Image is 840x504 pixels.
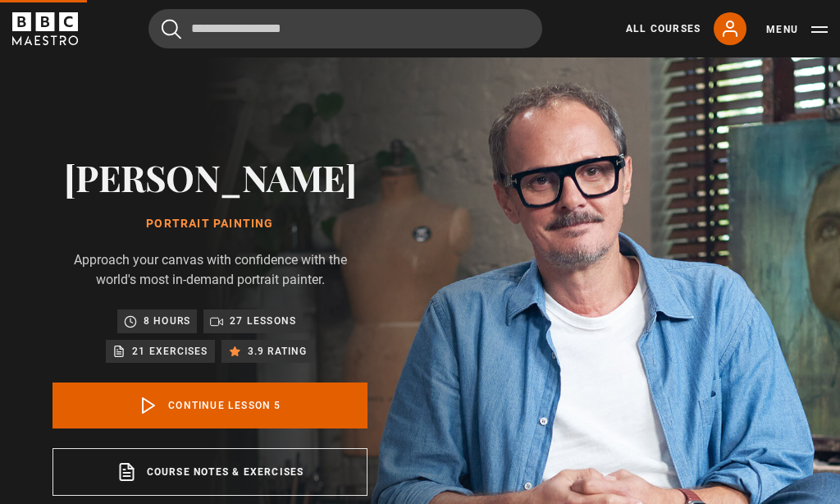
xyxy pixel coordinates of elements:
svg: BBC Maestro [12,12,78,45]
button: Toggle navigation [766,21,828,38]
p: 8 hours [144,313,190,329]
p: Approach your canvas with confidence with the world's most in-demand portrait painter. [52,250,367,290]
h1: Portrait Painting [52,218,367,231]
a: Continue lesson 5 [52,383,367,428]
button: Submit the search query [162,19,181,39]
p: 3.9 rating [248,343,308,360]
a: Course notes & exercises [52,448,367,496]
p: 21 exercises [132,343,208,360]
h2: [PERSON_NAME] [52,156,367,198]
a: All Courses [626,21,701,36]
input: Search [148,9,542,48]
p: 27 lessons [230,313,296,329]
